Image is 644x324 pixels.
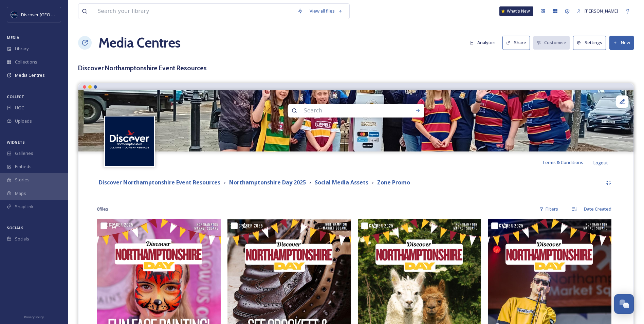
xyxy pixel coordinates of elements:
[533,36,570,49] button: Customise
[99,179,220,186] strong: Discover Northamptonshire Event Resources
[15,59,37,65] span: Collections
[15,105,24,111] span: UGC
[15,236,29,242] span: Socials
[7,225,23,230] span: SOCIALS
[15,190,26,197] span: Maps
[533,36,573,49] a: Customise
[15,150,33,157] span: Galleries
[78,63,634,73] h3: Discover Northamptonshire Event Resources
[466,36,502,49] a: Analytics
[24,312,44,321] a: Privacy Policy
[15,72,45,78] span: Media Centres
[581,202,615,216] div: Date Created
[377,179,410,186] strong: Zone Promo
[94,4,294,19] input: Search your library
[78,90,633,151] img: shared image.jpg
[15,177,30,183] span: Stories
[609,36,634,50] button: New
[15,46,29,52] span: Library
[502,36,530,50] button: Share
[499,6,533,16] a: What's New
[593,160,608,166] span: Logout
[573,36,609,50] a: Settings
[15,203,34,210] span: SnapLink
[98,33,181,53] a: Media Centres
[306,4,346,18] a: View all files
[466,36,499,49] button: Analytics
[21,11,83,18] span: Discover [GEOGRAPHIC_DATA]
[573,4,622,18] a: [PERSON_NAME]
[24,315,44,319] span: Privacy Policy
[105,116,154,166] img: Untitled%20design%20%282%29.png
[11,11,18,18] img: Untitled%20design%20%282%29.png
[315,179,368,186] strong: Social Media Assets
[7,140,25,145] span: WIDGETS
[15,118,32,124] span: Uploads
[7,94,24,99] span: COLLECT
[15,163,32,170] span: Embeds
[7,35,19,40] span: MEDIA
[536,202,562,216] div: Filters
[542,158,593,166] a: Terms & Conditions
[573,36,606,50] button: Settings
[614,294,634,314] button: Open Chat
[300,103,393,118] input: Search
[585,8,618,14] span: [PERSON_NAME]
[229,179,306,186] strong: Northamptonshire Day 2025
[542,159,583,165] span: Terms & Conditions
[97,206,108,212] span: 8 file s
